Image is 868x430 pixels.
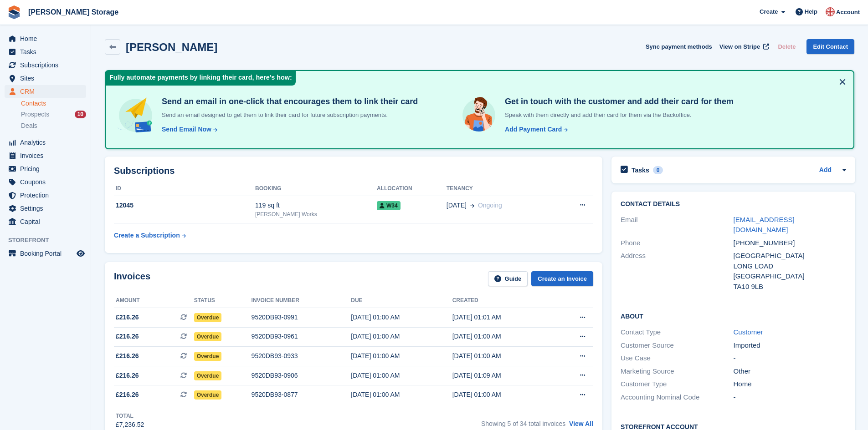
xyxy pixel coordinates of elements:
th: Tenancy [447,182,556,196]
span: Booking Portal [20,247,75,260]
p: Speak with them directly and add their card for them via the Backoffice. [501,111,734,120]
div: Home [734,379,846,390]
div: Customer Source [621,340,733,351]
img: John Baker [826,7,835,16]
span: Deals [21,121,37,130]
th: Due [351,293,452,308]
span: Overdue [194,352,222,361]
a: Add [819,165,832,176]
span: £216.26 [116,371,139,380]
div: [DATE] 01:00 AM [351,390,452,400]
h2: Subscriptions [114,166,593,176]
div: 12045 [114,201,255,210]
span: Protection [20,189,75,202]
div: Imported [734,340,846,351]
a: menu [5,202,86,215]
a: menu [5,215,86,228]
span: Capital [20,215,75,228]
h2: Contact Details [621,201,846,208]
a: Customer [734,328,763,336]
th: Booking [255,182,377,196]
h2: Invoices [114,271,150,286]
div: [DATE] 01:00 AM [351,371,452,380]
div: Phone [621,238,733,248]
a: menu [5,247,86,260]
a: [PERSON_NAME] Storage [25,5,122,20]
span: Overdue [194,371,222,380]
div: [GEOGRAPHIC_DATA] [734,271,846,282]
span: Showing 5 of 34 total invoices [481,420,565,427]
div: [DATE] 01:00 AM [452,390,554,400]
button: Sync payment methods [646,39,712,54]
span: Storefront [8,236,91,245]
span: Create [760,7,778,16]
a: menu [5,189,86,202]
div: [PHONE_NUMBER] [734,238,846,248]
div: LONG LOAD [734,261,846,272]
span: Subscriptions [20,59,75,71]
div: [DATE] 01:00 AM [452,332,554,341]
span: £216.26 [116,313,139,322]
th: Invoice number [252,293,351,308]
div: [PERSON_NAME] Works [255,210,377,218]
div: 9520DB93-0906 [252,371,351,380]
span: CRM [20,85,75,98]
div: Accounting Nominal Code [621,392,733,403]
span: £216.26 [116,390,139,400]
div: Marketing Source [621,366,733,377]
div: [GEOGRAPHIC_DATA] [734,251,846,261]
div: [DATE] 01:00 AM [452,351,554,361]
div: Add Payment Card [505,125,562,134]
h2: [PERSON_NAME] [126,41,217,53]
a: View All [569,420,593,427]
th: ID [114,182,255,196]
div: 119 sq ft [255,201,377,210]
th: Created [452,293,554,308]
a: menu [5,162,86,175]
span: View on Stripe [719,42,760,51]
span: Home [20,32,75,45]
a: menu [5,59,86,71]
a: Add Payment Card [501,125,569,134]
div: Other [734,366,846,377]
span: £216.26 [116,351,139,361]
h2: About [621,311,846,320]
div: [DATE] 01:09 AM [452,371,554,380]
div: £7,236.52 [116,420,144,430]
a: View on Stripe [716,39,771,54]
span: Account [836,8,860,17]
a: Preview store [75,248,86,259]
th: Allocation [377,182,447,196]
div: 9520DB93-0961 [252,332,351,341]
span: Invoices [20,149,75,162]
a: menu [5,136,86,149]
span: Settings [20,202,75,215]
a: Create an Invoice [531,271,593,286]
div: 9520DB93-0991 [252,313,351,322]
div: 10 [75,111,86,118]
div: Address [621,251,733,292]
span: £216.26 [116,332,139,341]
th: Amount [114,293,194,308]
div: 9520DB93-0933 [252,351,351,361]
div: [DATE] 01:00 AM [351,313,452,322]
div: Contact Type [621,327,733,338]
div: Create a Subscription [114,231,180,240]
div: [DATE] 01:01 AM [452,313,554,322]
a: Deals [21,121,86,131]
span: Prospects [21,110,49,119]
button: Delete [774,39,799,54]
img: get-in-touch-e3e95b6451f4e49772a6039d3abdde126589d6f45a760754adfa51be33bf0f70.svg [460,96,498,134]
a: menu [5,85,86,98]
p: Send an email designed to get them to link their card for future subscription payments. [158,111,418,120]
span: Sites [20,72,75,85]
span: Overdue [194,332,222,341]
span: Pricing [20,162,75,175]
span: Coupons [20,176,75,188]
div: - [734,353,846,364]
span: Help [805,7,817,16]
span: Ongoing [478,202,502,209]
a: menu [5,32,86,45]
div: 0 [653,166,663,174]
span: Overdue [194,313,222,322]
